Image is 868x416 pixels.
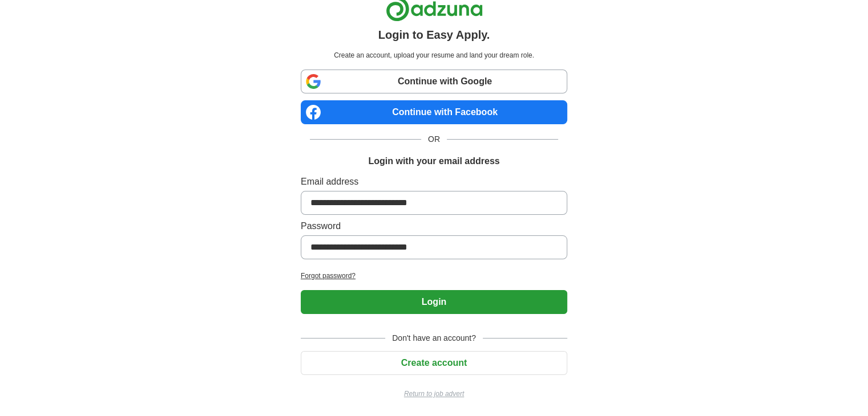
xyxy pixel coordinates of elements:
span: Don't have an account? [385,332,483,344]
h1: Login with your email address [368,154,499,168]
button: Create account [301,351,567,375]
label: Email address [301,175,567,189]
button: Login [301,290,567,314]
p: Create an account, upload your resume and land your dream role. [303,50,565,60]
a: Return to job advert [301,389,567,399]
a: Create account [301,358,567,368]
h1: Login to Easy Apply. [378,26,490,43]
label: Password [301,219,567,233]
span: OR [421,133,447,145]
a: Continue with Google [301,70,567,93]
a: Continue with Facebook [301,100,567,124]
a: Forgot password? [301,271,567,281]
